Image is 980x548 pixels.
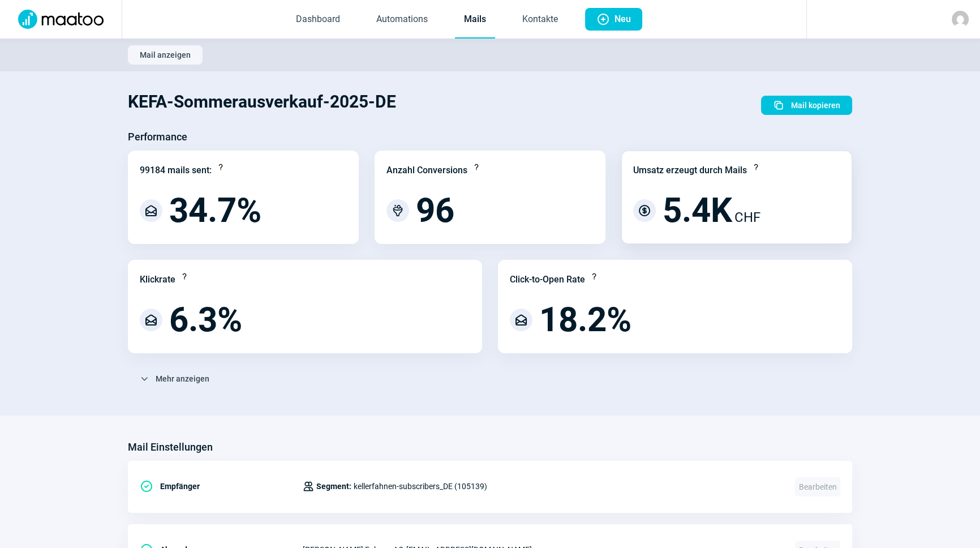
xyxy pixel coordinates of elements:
[455,1,495,38] a: Mails
[539,303,631,337] span: 18.2%
[952,11,969,28] img: avatar
[128,438,213,456] h3: Mail Einstellungen
[169,303,242,337] span: 6.3%
[633,164,747,177] div: Umsatz erzeugt durch Mails
[316,479,351,493] span: Segment:
[367,1,437,38] a: Automations
[287,1,349,38] a: Dashboard
[416,194,454,228] span: 96
[140,46,191,64] span: Mail anzeigen
[734,207,760,228] span: CHF
[510,273,585,286] div: Click-to-Open Rate
[614,8,631,31] span: Neu
[128,45,203,65] button: Mail anzeigen
[791,96,840,114] span: Mail kopieren
[128,83,396,121] h1: KEFA-Sommerausverkauf-2025-DE
[156,370,209,388] span: Mehr anzeigen
[128,128,187,146] h3: Performance
[761,96,852,115] button: Mail kopieren
[140,164,212,177] div: 99184 mails sent:
[128,369,221,388] button: Mehr anzeigen
[303,475,487,498] div: kellerfahnen-subscribers_DE (105139)
[169,194,261,228] span: 34.7%
[140,273,175,286] div: Klickrate
[386,164,467,177] div: Anzahl Conversions
[513,1,567,38] a: Kontakte
[663,194,732,228] span: 5.4K
[140,475,303,498] div: Empfänger
[585,8,642,31] button: Neu
[11,10,110,29] img: Logo
[795,477,840,496] span: Bearbeiten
